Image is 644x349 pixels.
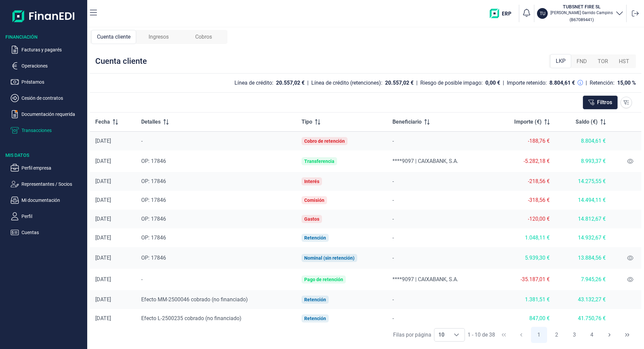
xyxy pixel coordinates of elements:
div: [DATE] [95,138,130,144]
span: Beneficiario [392,118,422,126]
p: Perfil [21,212,85,220]
div: Importe retenido: [507,80,547,86]
div: 43.132,27 € [560,296,606,303]
div: 14.275,55 € [560,178,606,185]
div: Cobros [181,30,226,44]
button: Perfil empresa [11,164,85,172]
span: - [392,234,394,241]
button: Next Page [601,327,618,343]
button: Documentación requerida [11,110,85,118]
p: Facturas y pagarés [21,46,85,54]
p: Mi documentación [21,196,85,204]
button: TUTUBSNET FIRE SL[PERSON_NAME] Garrido Campins(B67089441) [537,3,624,24]
span: Cuenta cliente [97,33,130,41]
div: 14.494,11 € [560,197,606,204]
div: 14.812,67 € [560,216,606,222]
span: - [141,276,143,282]
div: 8.804,61 € [560,138,606,144]
button: Page 4 [584,327,600,343]
div: 8.804,61 € [549,80,575,86]
p: Transacciones [21,126,85,134]
span: 1 - 10 de 38 [468,332,495,338]
div: Pago de retención [304,277,343,282]
div: HST [613,55,635,68]
button: Mi documentación [11,196,85,204]
p: Representantes / Socios [21,180,85,188]
span: - [392,197,394,203]
div: [DATE] [95,315,130,322]
div: -188,76 € [497,138,550,144]
button: First Page [496,327,512,343]
div: Choose [448,329,465,341]
div: [DATE] [95,276,130,283]
p: Préstamos [21,78,85,86]
span: ****9097 | CAIXABANK, S.A. [392,276,458,282]
div: 20.557,02 € [276,80,305,86]
span: - [392,296,394,303]
span: ****9097 | CAIXABANK, S.A. [392,158,458,164]
button: Perfil [11,212,85,220]
div: | [586,79,587,87]
div: -35.187,01 € [497,276,550,283]
div: Retención: [590,80,614,86]
div: FND [571,55,592,68]
div: -5.282,18 € [497,158,550,165]
span: Detalles [141,118,161,126]
span: - [392,178,394,184]
div: Retención [304,235,326,241]
div: 14.932,67 € [560,234,606,241]
div: -120,00 € [497,216,550,222]
div: Interés [304,179,319,184]
div: Ingresos [136,30,181,44]
div: 847,00 € [497,315,550,322]
span: - [141,138,143,144]
span: - [392,315,394,321]
span: - [392,255,394,261]
div: Retención [304,297,326,302]
div: Filas por página [393,331,431,339]
p: Perfil empresa [21,164,85,172]
div: Transferencia [304,159,334,164]
div: [DATE] [95,158,130,165]
p: TU [540,10,545,17]
span: Fecha [95,118,110,126]
div: | [307,79,309,87]
span: LKP [556,57,566,65]
span: OP: 17846 [141,216,166,222]
p: Operaciones [21,62,85,70]
h3: TUBSNET FIRE SL [550,3,613,10]
div: Comisión [304,198,324,203]
div: Nominal (sin retención) [304,255,355,261]
span: OP: 17846 [141,178,166,184]
span: - [392,138,394,144]
button: Representantes / Socios [11,180,85,188]
div: [DATE] [95,216,130,222]
span: FND [577,57,587,66]
span: 10 [434,329,448,341]
div: 8.993,37 € [560,158,606,165]
div: 15,00 % [617,80,636,86]
div: -318,56 € [497,197,550,204]
button: Previous Page [513,327,529,343]
div: 20.557,02 € [385,80,414,86]
div: 1.381,51 € [497,296,550,303]
span: OP: 17846 [141,158,166,164]
div: Gastos [304,216,319,222]
small: Copiar cif [570,17,594,22]
div: Línea de crédito: [234,80,273,86]
div: Riesgo de posible impago: [420,80,483,86]
span: Ingresos [149,33,169,41]
span: Saldo (€) [576,118,598,126]
button: Cesión de contratos [11,94,85,102]
div: -218,56 € [497,178,550,185]
button: Préstamos [11,78,85,86]
div: 13.884,56 € [560,255,606,261]
div: 5.939,30 € [497,255,550,261]
button: Page 1 [531,327,547,343]
div: 1.048,11 € [497,234,550,241]
button: Last Page [619,327,635,343]
p: [PERSON_NAME] Garrido Campins [550,10,613,15]
span: HST [619,57,629,66]
div: Cuenta cliente [95,56,147,67]
span: Importe (€) [514,118,542,126]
